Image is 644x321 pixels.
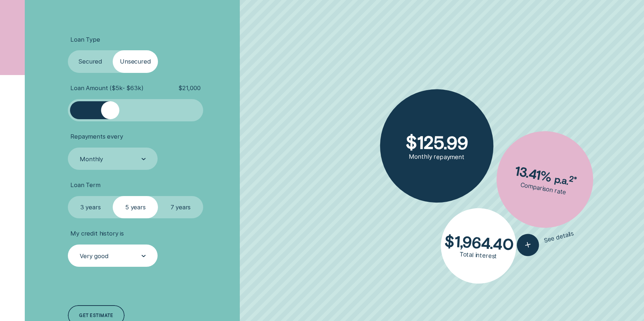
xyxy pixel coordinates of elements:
[68,196,113,219] label: 3 years
[70,84,143,92] span: Loan Amount ( $5k - $63k )
[113,196,158,219] label: 5 years
[158,196,203,219] label: 7 years
[70,181,101,189] span: Loan Term
[70,133,123,140] span: Repayments every
[178,84,201,92] span: $ 21,000
[543,230,574,245] span: See details
[70,230,124,237] span: My credit history is
[514,223,576,259] button: See details
[80,252,109,260] div: Very good
[70,36,100,43] span: Loan Type
[113,50,158,73] label: Unsecured
[80,155,103,163] div: Monthly
[68,50,113,73] label: Secured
